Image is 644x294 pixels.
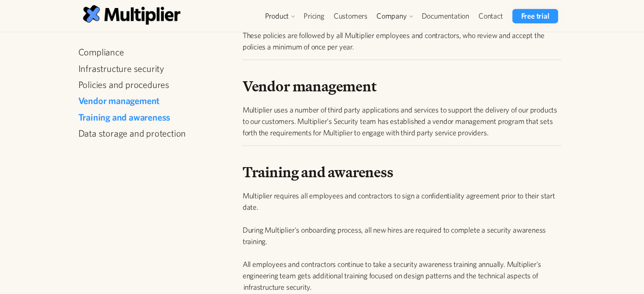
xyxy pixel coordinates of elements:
a: Pricing [299,9,329,23]
div: Company [372,9,417,23]
a: Data storage and protection [78,128,227,139]
strong: Training and awareness [243,161,393,183]
div: Product [260,9,299,23]
a: Documentation [417,9,473,23]
a: Free trial [512,9,558,23]
a: Contact [474,9,508,23]
a: Training and awareness [78,112,227,123]
strong: Vendor management [243,75,377,97]
a: Policies and procedures [78,79,227,90]
div: Product [265,11,289,21]
div: Company [376,11,407,21]
a: Customers [329,9,372,23]
a: Infrastructure security [78,63,227,74]
p: Multiplier uses a number of third party applications and services to support the delivery of our ... [243,104,561,138]
a: Vendor management [78,95,227,106]
a: Compliance [78,47,227,58]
